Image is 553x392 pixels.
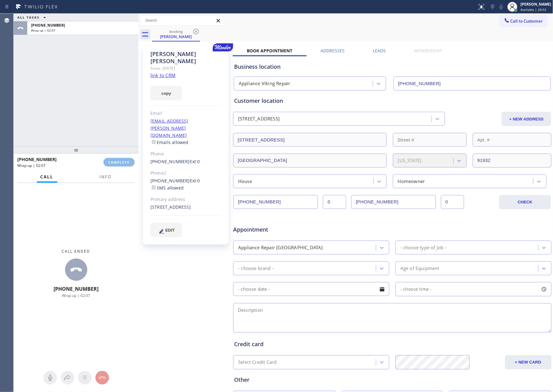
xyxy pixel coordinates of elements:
[150,50,221,65] div: [PERSON_NAME] [PERSON_NAME]
[150,185,184,191] label: SMS allowed
[238,178,252,185] div: House
[400,265,439,272] div: Age of Equipment
[141,15,224,25] input: Search
[373,48,386,54] label: Leads
[234,340,551,348] div: Credit card
[323,195,346,209] input: Ext.
[153,34,199,39] div: [PERSON_NAME]
[100,174,112,180] span: Info
[520,7,546,12] span: Available | 29:53
[233,282,389,296] input: - choose date -
[153,28,199,41] div: James Leslie
[150,110,221,117] div: Email
[150,204,221,211] div: [STREET_ADDRESS]
[398,178,425,185] div: Homeowner
[393,133,467,147] input: Street #
[394,76,551,90] input: Phone Number
[31,28,55,33] span: Wrap up | 02:07
[233,133,387,147] input: Address
[62,249,90,254] span: Call ended
[150,65,221,72] div: Since: [DATE]
[238,359,277,366] div: Select Credit Card
[238,244,323,251] div: Appliance Repair [GEOGRAPHIC_DATA]
[150,118,188,138] a: [EMAIL_ADDRESS][PERSON_NAME][DOMAIN_NAME]
[41,174,54,180] span: Call
[96,171,115,183] button: Info
[31,23,65,28] span: [PHONE_NUMBER]
[37,171,57,183] button: Call
[234,63,551,71] div: Business location
[520,2,551,7] div: [PERSON_NAME]
[150,196,221,203] div: Primary address
[150,159,190,164] a: [PHONE_NUMBER]
[234,376,551,384] div: Other
[400,244,446,251] div: - choose type of job -
[14,14,52,21] button: ALL TASKS
[17,163,46,168] span: Wrap up | 02:07
[150,139,189,145] label: Emails allowed
[17,156,57,162] span: [PHONE_NUMBER]
[78,371,92,385] button: Open dialpad
[414,48,442,54] label: Membership
[400,286,432,292] span: - choose time -
[152,140,156,144] input: Emails allowed
[165,228,175,233] span: EDIT
[500,15,547,27] button: Call to Customer
[511,18,543,24] span: Call to Customer
[150,178,190,184] a: [PHONE_NUMBER]
[150,150,221,158] div: Phone
[54,285,98,292] span: [PHONE_NUMBER]
[150,170,221,177] div: Phone2
[505,355,551,369] button: + NEW CARD
[103,158,135,167] button: COMPLETE
[473,154,551,168] input: ZIP
[62,293,90,298] span: Wrap up | 02:07
[61,371,74,385] button: Open directory
[247,48,292,54] label: Book Appointment
[441,195,464,209] input: Ext. 2
[233,195,318,209] input: Phone Number
[351,195,436,209] input: Phone Number 2
[153,29,199,34] div: booking
[239,80,290,87] div: Appliance Viking Repair
[150,223,182,237] button: EDIT
[238,265,274,272] div: - choose brand -
[17,15,40,20] span: ALL TASKS
[43,371,57,385] button: Mute
[502,112,551,126] button: + NEW ADDRESS
[238,115,280,123] div: [STREET_ADDRESS]
[473,133,551,147] input: Apt. #
[233,225,338,234] span: Appointment
[497,2,506,11] button: Mute
[108,160,130,164] span: COMPLETE
[499,195,551,209] button: CHECK
[150,86,182,100] button: copy
[320,48,345,54] label: Addresses
[150,72,176,78] a: link to CRM
[190,178,200,184] span: Ext: 0
[233,154,387,168] input: City
[190,159,200,164] span: Ext: 0
[234,97,551,105] div: Customer location
[95,371,109,385] button: Hang up
[152,185,156,189] input: SMS allowed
